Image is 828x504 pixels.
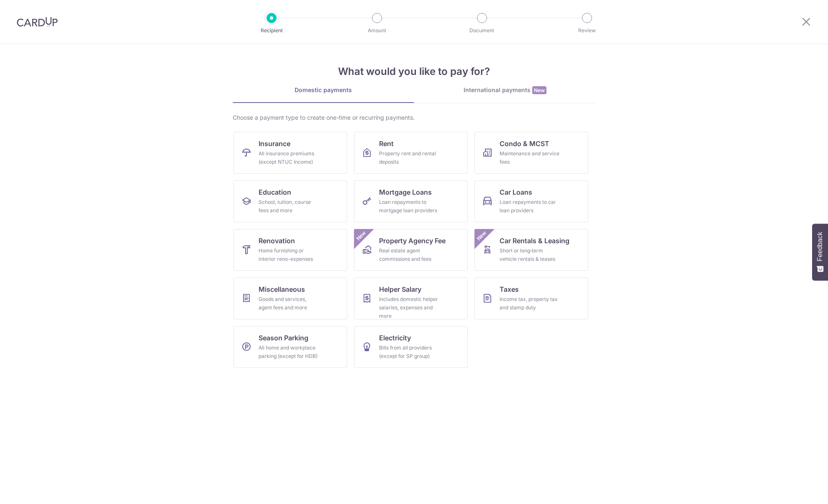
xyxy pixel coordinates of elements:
[259,187,291,197] span: Education
[816,232,824,261] span: Feedback
[233,180,347,222] a: EducationSchool, tuition, course fees and more
[474,132,588,174] a: Condo & MCSTMaintenance and service fees
[233,132,347,174] a: InsuranceAll insurance premiums (except NTUC Income)
[414,86,596,95] div: International payments
[500,187,532,197] span: Car Loans
[354,326,468,368] a: ElectricityBills from all providers (except for SP group)
[354,180,468,222] a: Mortgage LoansLoan repayments to mortgage loan providers
[259,295,319,312] div: Goods and services, agent fees and more
[259,149,319,166] div: All insurance premiums (except NTUC Income)
[379,236,446,246] span: Property Agency Fee
[379,344,439,360] div: Bills from all providers (except for SP group)
[379,149,439,166] div: Property rent and rental deposits
[379,139,394,149] span: Rent
[474,278,588,319] a: TaxesIncome tax, property tax and stamp duty
[354,229,468,271] a: Property Agency FeeReal estate agent commissions and feesNew
[500,284,519,294] span: Taxes
[451,26,513,35] p: Document
[556,26,618,35] p: Review
[259,333,308,343] span: Season Parking
[233,64,596,79] h4: What would you like to pay for?
[500,247,560,263] div: Short or long‑term vehicle rentals & leases
[354,229,368,243] span: New
[259,344,319,360] div: All home and workplace parking (except for HDB)
[354,132,468,174] a: RentProperty rent and rental deposits
[233,278,347,319] a: MiscellaneousGoods and services, agent fees and more
[474,229,488,243] span: New
[354,278,468,319] a: Helper SalaryIncludes domestic helper salaries, expenses and more
[259,247,319,263] div: Home furnishing or interior reno-expenses
[346,26,408,35] p: Amount
[233,113,596,122] div: Choose a payment type to create one-time or recurring payments.
[233,326,347,368] a: Season ParkingAll home and workplace parking (except for HDB)
[233,229,347,271] a: RenovationHome furnishing or interior reno-expenses
[259,236,295,246] span: Renovation
[259,198,319,215] div: School, tuition, course fees and more
[379,295,439,320] div: Includes domestic helper salaries, expenses and more
[379,333,411,343] span: Electricity
[532,86,546,94] span: New
[379,284,421,294] span: Helper Salary
[379,187,432,197] span: Mortgage Loans
[241,26,302,35] p: Recipient
[233,86,414,94] div: Domestic payments
[474,180,588,222] a: Car LoansLoan repayments to car loan providers
[379,198,439,215] div: Loan repayments to mortgage loan providers
[17,17,58,27] img: CardUp
[500,198,560,215] div: Loan repayments to car loan providers
[500,236,569,246] span: Car Rentals & Leasing
[500,139,549,149] span: Condo & MCST
[500,149,560,166] div: Maintenance and service fees
[500,295,560,312] div: Income tax, property tax and stamp duty
[259,284,305,294] span: Miscellaneous
[259,139,290,149] span: Insurance
[379,247,439,263] div: Real estate agent commissions and fees
[812,224,828,280] button: Feedback - Show survey
[774,479,820,500] iframe: Opens a widget where you can find more information
[474,229,588,271] a: Car Rentals & LeasingShort or long‑term vehicle rentals & leasesNew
